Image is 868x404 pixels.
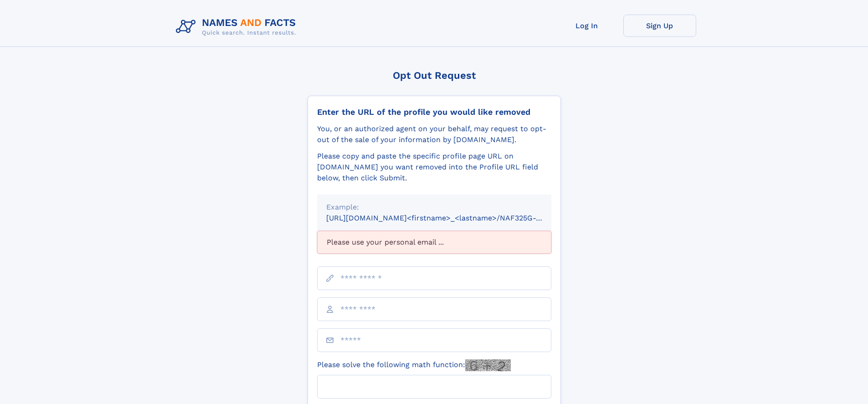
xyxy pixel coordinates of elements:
div: Please copy and paste the specific profile page URL on [DOMAIN_NAME] you want removed into the Pr... [317,151,551,184]
div: Opt Out Request [308,70,561,81]
small: [URL][DOMAIN_NAME]<firstname>_<lastname>/NAF325G-xxxxxxxx [326,214,569,222]
img: Logo Names and Facts [172,15,303,39]
div: Please use your personal email ... [317,231,551,254]
div: Enter the URL of the profile you would like removed [317,107,551,117]
label: Please solve the following math function: [317,359,511,371]
div: You, or an authorized agent on your behalf, may request to opt-out of the sale of your informatio... [317,123,551,145]
a: Log In [550,15,623,37]
div: Example: [326,202,542,213]
a: Sign Up [623,15,696,37]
